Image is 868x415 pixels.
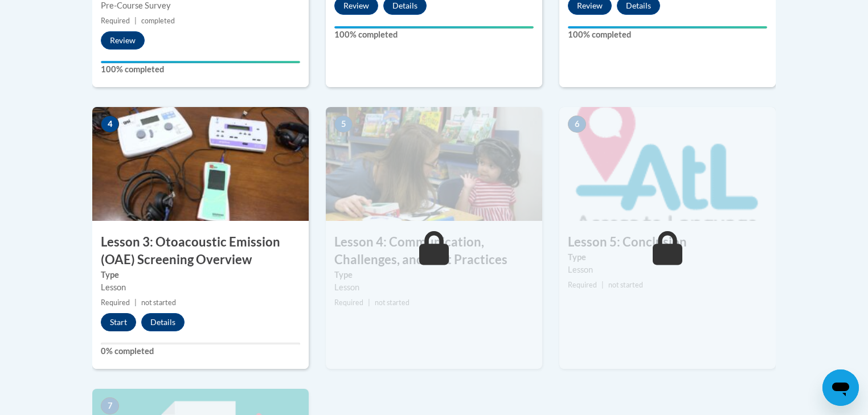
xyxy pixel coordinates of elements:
[608,281,643,289] span: not started
[134,17,137,25] span: |
[334,26,534,28] div: Your progress
[101,61,300,63] div: Your progress
[568,26,767,28] div: Your progress
[822,369,859,406] iframe: Button to launch messaging window
[601,281,604,289] span: |
[101,17,130,25] span: Required
[101,281,300,294] div: Lesson
[368,298,370,307] span: |
[134,298,137,307] span: |
[334,281,534,294] div: Lesson
[568,281,597,289] span: Required
[568,251,767,264] label: Type
[375,298,410,307] span: not started
[334,116,353,133] span: 5
[101,31,145,50] button: Review
[559,233,776,251] h3: Lesson 5: Conclusion
[92,107,309,221] img: Course Image
[326,107,542,221] img: Course Image
[334,28,534,41] label: 100% completed
[568,28,767,41] label: 100% completed
[568,116,586,133] span: 6
[568,264,767,276] div: Lesson
[101,298,130,307] span: Required
[141,17,175,25] span: completed
[141,298,176,307] span: not started
[101,397,119,414] span: 7
[101,269,300,281] label: Type
[326,233,542,269] h3: Lesson 4: Communication, Challenges, and Best Practices
[559,107,776,221] img: Course Image
[101,63,300,76] label: 100% completed
[92,233,309,269] h3: Lesson 3: Otoacoustic Emission (OAE) Screening Overview
[101,313,136,331] button: Start
[334,269,534,281] label: Type
[101,345,300,358] label: 0% completed
[334,298,363,307] span: Required
[141,313,185,331] button: Details
[101,116,119,133] span: 4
